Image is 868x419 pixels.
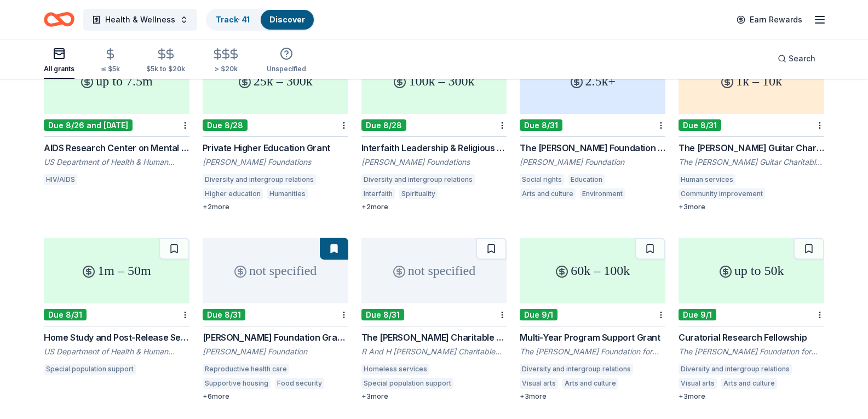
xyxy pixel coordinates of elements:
[44,364,136,375] div: Special population support
[520,331,665,344] div: Multi-Year Program Support Grant
[679,238,824,401] a: up to 50kDue 9/1Curatorial Research FellowshipThe [PERSON_NAME] Foundation for the Visual ArtsDiv...
[203,378,271,389] div: Supportive housing
[361,346,507,357] div: R And H [PERSON_NAME] Charitable Trust
[399,188,438,199] div: Spirituality
[203,48,348,114] div: 25k – 300k
[275,378,324,389] div: Food security
[101,43,120,79] button: ≤ $5k
[203,157,348,168] div: [PERSON_NAME] Foundations
[679,157,824,168] div: The [PERSON_NAME] Guitar Charitable Foundation
[520,309,557,320] div: Due 9/1
[679,119,721,131] div: Due 8/31
[361,119,406,131] div: Due 8/28
[361,48,507,114] div: 100k – 300k
[101,65,120,73] div: ≤ $5k
[216,15,250,24] a: Track· 41
[267,65,306,73] div: Unspecified
[44,346,189,357] div: US Department of Health & Human Services: Administration for Children & Families
[721,378,777,389] div: Arts and culture
[361,203,507,211] div: + 2 more
[361,238,507,303] div: not specified
[679,392,824,401] div: + 3 more
[44,238,189,303] div: 1m – 50m
[580,188,625,199] div: Environment
[203,188,263,199] div: Higher education
[520,119,562,131] div: Due 8/31
[679,238,824,303] div: up to 50k
[361,392,507,401] div: + 3 more
[679,203,824,211] div: + 3 more
[520,364,633,375] div: Diversity and intergroup relations
[203,119,248,131] div: Due 8/28
[211,43,240,79] button: > $20k
[211,65,240,73] div: > $20k
[679,174,735,185] div: Human services
[203,331,348,344] div: [PERSON_NAME] Foundation Grants
[203,238,348,303] div: not specified
[146,43,185,79] button: $5k to $20k
[679,364,792,375] div: Diversity and intergroup relations
[203,174,316,185] div: Diversity and intergroup relations
[44,331,189,344] div: Home Study and Post-Release Services for Unaccompanied Children
[203,48,348,211] a: 25k – 300kDue 8/28Private Higher Education Grant[PERSON_NAME] FoundationsDiversity and intergroup...
[679,346,824,357] div: The [PERSON_NAME] Foundation for the Visual Arts
[361,48,507,211] a: 100k – 300kDue 8/28Interfaith Leadership & Religious Literacy Grant[PERSON_NAME] FoundationsDiver...
[44,48,189,114] div: up to 7.5m
[520,238,665,401] a: 60k – 100kDue 9/1Multi-Year Program Support GrantThe [PERSON_NAME] Foundation for the Visual Arts...
[679,378,717,389] div: Visual arts
[44,309,87,320] div: Due 8/31
[520,238,665,303] div: 60k – 100k
[789,52,815,65] span: Search
[44,157,189,168] div: US Department of Health & Human Services: National Institutes of Health (NIH)
[361,238,507,401] a: not specifiedDue 8/31The [PERSON_NAME] Charitable TrustR And H [PERSON_NAME] Charitable TrustHome...
[520,174,564,185] div: Social rights
[267,188,308,199] div: Humanities
[203,392,348,401] div: + 6 more
[520,346,665,357] div: The [PERSON_NAME] Foundation for the Visual Arts
[520,157,665,168] div: [PERSON_NAME] Foundation
[679,48,824,114] div: 1k – 10k
[203,309,245,320] div: Due 8/31
[361,364,429,375] div: Homeless services
[361,157,507,168] div: [PERSON_NAME] Foundations
[520,48,665,203] a: 2.5k+Due 8/31The [PERSON_NAME] Foundation Grant[PERSON_NAME] FoundationSocial rightsEducationArts...
[361,141,507,154] div: Interfaith Leadership & Religious Literacy Grant
[267,43,306,79] button: Unspecified
[146,65,185,73] div: $5k to $20k
[520,141,665,154] div: The [PERSON_NAME] Foundation Grant
[203,364,289,375] div: Reproductive health care
[679,141,824,154] div: The [PERSON_NAME] Guitar Charitable Foundation Grant
[83,9,197,31] button: Health & Wellness
[361,174,475,185] div: Diversity and intergroup relations
[361,378,453,389] div: Special population support
[44,43,74,79] button: All grants
[361,309,404,320] div: Due 8/31
[769,48,824,70] button: Search
[44,238,189,378] a: 1m – 50mDue 8/31Home Study and Post-Release Services for Unaccompanied ChildrenUS Department of H...
[520,188,576,199] div: Arts and culture
[562,378,618,389] div: Arts and culture
[44,48,189,188] a: up to 7.5mDue 8/26 and [DATE]AIDS Research Center on Mental Health and HIV/AIDS (P30 Clinical Tri...
[203,346,348,357] div: [PERSON_NAME] Foundation
[203,203,348,211] div: + 2 more
[44,65,74,73] div: All grants
[44,141,189,154] div: AIDS Research Center on Mental Health and HIV/AIDS (P30 Clinical Trial Optional) (353125)
[44,7,74,32] a: Home
[679,188,765,199] div: Community improvement
[206,9,315,31] button: Track· 41Discover
[520,392,665,401] div: + 3 more
[679,48,824,211] a: 1k – 10kDue 8/31The [PERSON_NAME] Guitar Charitable Foundation GrantThe [PERSON_NAME] Guitar Char...
[361,188,395,199] div: Interfaith
[44,119,133,131] div: Due 8/26 and [DATE]
[730,10,809,30] a: Earn Rewards
[568,174,605,185] div: Education
[203,238,348,401] a: not specifiedDue 8/31[PERSON_NAME] Foundation Grants[PERSON_NAME] FoundationReproductive health c...
[269,15,305,24] a: Discover
[203,141,348,154] div: Private Higher Education Grant
[679,331,824,344] div: Curatorial Research Fellowship
[105,13,175,26] span: Health & Wellness
[679,309,716,320] div: Due 9/1
[520,48,665,114] div: 2.5k+
[520,378,558,389] div: Visual arts
[44,174,77,185] div: HIV/AIDS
